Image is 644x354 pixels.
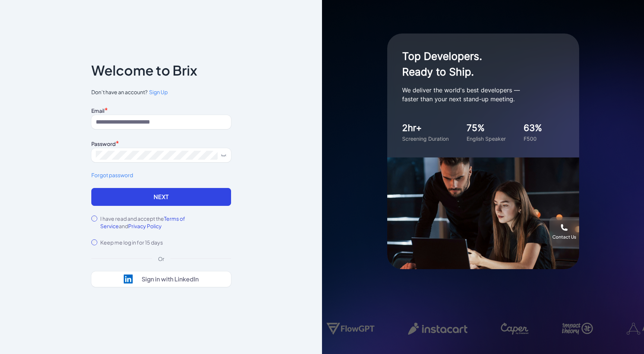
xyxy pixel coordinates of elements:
[402,86,551,103] p: We deliver the world's best developers — faster than your next stand-up meeting.
[91,64,197,76] p: Welcome to Brix
[100,215,185,229] span: Terms of Service
[524,135,542,143] div: F500
[549,217,579,247] button: Contact Us
[149,89,168,95] span: Sign Up
[91,271,231,287] button: Sign in with LinkedIn
[100,215,231,230] label: I have read and accept the and
[148,88,168,96] a: Sign Up
[128,223,162,229] span: Privacy Policy
[91,188,231,206] button: Next
[91,88,231,96] span: Don’t have an account?
[467,121,506,135] div: 75%
[142,275,199,283] div: Sign in with LinkedIn
[100,239,163,246] label: Keep me log in for 15 days
[91,171,231,179] a: Forgot password
[402,48,551,80] h1: Top Developers. Ready to Ship.
[402,121,449,135] div: 2hr+
[524,121,542,135] div: 63%
[91,107,104,114] label: Email
[152,255,170,262] div: Or
[552,234,576,240] div: Contact Us
[467,135,506,143] div: English Speaker
[91,140,116,147] label: Password
[402,135,449,143] div: Screening Duration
